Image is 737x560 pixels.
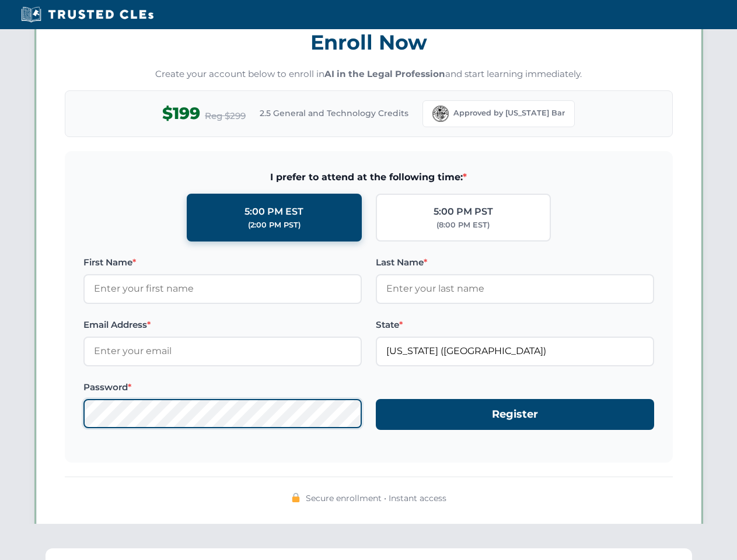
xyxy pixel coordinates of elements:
[376,399,654,430] button: Register
[432,106,449,122] img: Florida Bar
[83,318,362,332] label: Email Address
[83,337,362,366] input: Enter your email
[376,256,654,269] label: Last Name
[83,256,362,269] label: First Name
[434,204,493,219] div: 5:00 PM PST
[83,274,362,303] input: Enter your first name
[244,204,303,219] div: 5:00 PM EST
[162,100,200,127] span: $199
[436,219,490,231] div: (8:00 PM EST)
[83,170,654,185] span: I prefer to attend at the following time:
[83,380,362,394] label: Password
[65,68,673,81] p: Create your account below to enroll in and start learning immediately.
[306,492,446,505] span: Secure enrollment • Instant access
[291,493,301,502] img: 🔒
[376,274,654,303] input: Enter your last name
[453,107,565,119] span: Approved by [US_STATE] Bar
[65,24,673,61] h3: Enroll Now
[376,318,654,332] label: State
[376,337,654,366] input: Florida (FL)
[260,107,408,120] span: 2.5 General and Technology Credits
[205,109,246,123] span: Reg $299
[248,219,301,231] div: (2:00 PM PST)
[324,68,445,79] strong: AI in the Legal Profession
[18,6,157,23] img: Trusted CLEs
